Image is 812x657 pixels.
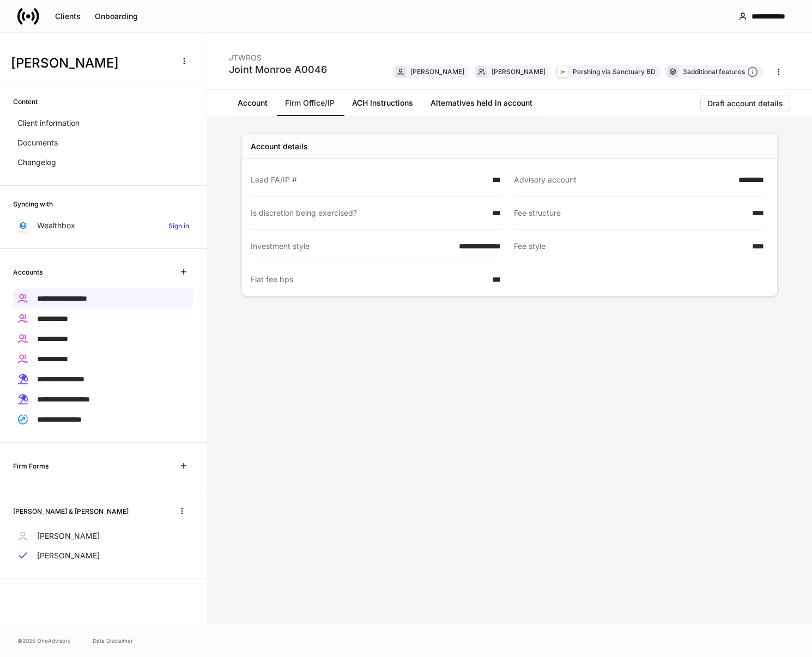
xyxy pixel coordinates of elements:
h6: Syncing with [13,199,53,209]
p: Changelog [17,157,56,168]
p: Documents [17,137,58,148]
div: Account details [251,141,308,152]
button: Clients [48,8,88,25]
h6: Content [13,96,38,107]
h6: [PERSON_NAME] & [PERSON_NAME] [13,506,129,516]
a: [PERSON_NAME] [13,526,193,546]
span: © 2025 OneAdvisory [17,636,71,645]
h6: Sign in [168,221,189,231]
a: Firm Office/IP [276,90,343,116]
a: Account [229,90,276,116]
p: Wealthbox [37,220,75,231]
a: [PERSON_NAME] [13,546,193,565]
div: Investment style [251,241,452,252]
div: Fee structure [514,208,746,218]
div: [PERSON_NAME] [410,66,464,77]
a: Documents [13,133,193,153]
div: Clients [55,13,81,20]
p: [PERSON_NAME] [37,550,100,561]
a: Alternatives held in account [422,90,541,116]
div: Flat fee bps [251,274,486,285]
a: WealthboxSign in [13,216,193,235]
div: Lead FA/IP # [251,174,486,185]
div: Pershing via Sanctuary BD [573,66,656,77]
div: [PERSON_NAME] [492,66,546,77]
div: Joint Monroe A0046 [229,63,327,76]
a: Changelog [13,153,193,172]
a: Data Disclaimer [93,636,133,645]
a: ACH Instructions [343,90,422,116]
a: Client information [13,113,193,133]
div: 3 additional features [683,66,758,78]
div: Is discretion being exercised? [251,208,486,218]
div: Draft account details [707,100,783,107]
button: Onboarding [88,8,145,25]
h6: Firm Forms [13,461,49,471]
button: Draft account details [700,95,790,112]
h3: [PERSON_NAME] [11,54,168,72]
div: JTWROS [229,46,327,63]
div: Advisory account [514,174,732,185]
p: [PERSON_NAME] [37,531,100,542]
div: Fee style [514,241,746,252]
h6: Accounts [13,267,43,277]
p: Client information [17,118,80,129]
div: Onboarding [95,13,138,20]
